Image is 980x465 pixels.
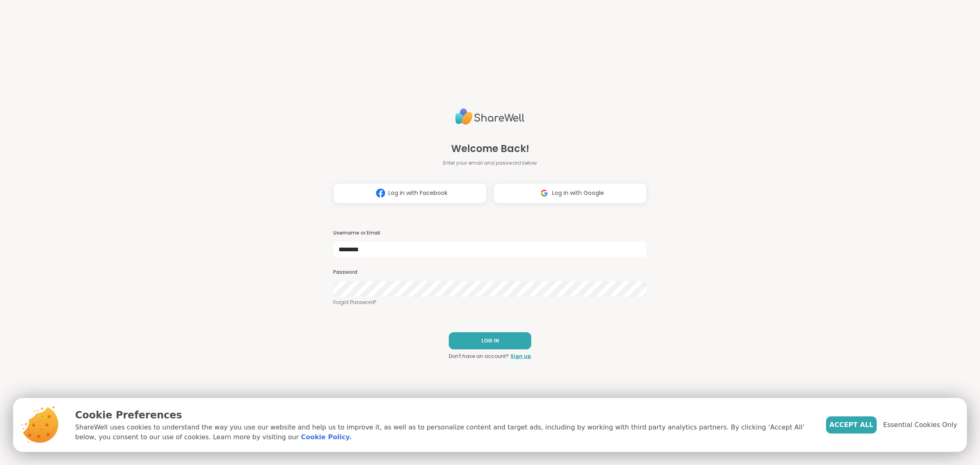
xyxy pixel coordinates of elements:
[493,183,647,203] button: Log in with Google
[826,416,877,434] button: Accept All
[333,183,487,203] button: Log in with Facebook
[451,141,529,156] span: Welcome Back!
[883,420,957,430] span: Essential Cookies Only
[75,423,813,442] p: ShareWell uses cookies to understand the way you use our website and help us to improve it, as we...
[333,269,647,276] h3: Password
[829,420,873,430] span: Accept All
[75,408,813,423] p: Cookie Preferences
[455,105,525,128] img: ShareWell Logo
[333,299,647,306] a: Forgot Password?
[443,159,537,167] span: Enter your email and password below
[301,432,352,442] a: Cookie Policy.
[373,186,388,201] img: ShareWell Logomark
[388,189,448,197] span: Log in with Facebook
[510,353,531,360] a: Sign up
[449,353,509,360] span: Don't have an account?
[333,230,647,237] h3: Username or Email
[481,337,499,344] span: LOG IN
[552,189,604,197] span: Log in with Google
[537,186,552,201] img: ShareWell Logomark
[449,332,531,349] button: LOG IN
